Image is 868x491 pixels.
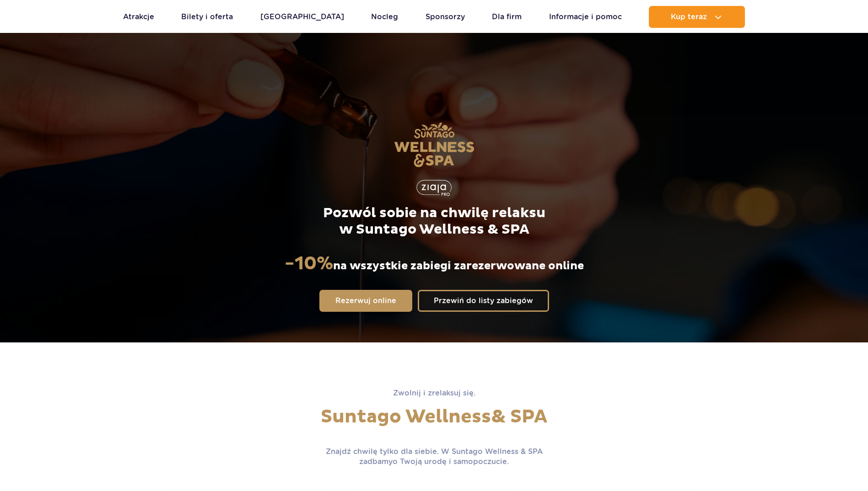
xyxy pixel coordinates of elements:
[319,290,412,312] a: Rezerwuj online
[285,252,584,275] p: na wszystkie zabiegi zarezerwowane online
[549,6,622,28] a: Informacje i pomoc
[335,297,396,304] span: Rezerwuj online
[394,122,474,167] img: Suntago Wellness & SPA
[371,6,398,28] a: Nocleg
[492,6,522,28] a: Dla firm
[426,6,465,28] a: Sponsorzy
[285,252,333,275] strong: -10%
[434,297,533,304] span: Przewiń do listy zabiegów
[418,290,549,312] a: Przewiń do listy zabiegów
[123,6,154,28] a: Atrakcje
[393,389,475,397] span: Zwolnij i zrelaksuj się.
[181,6,233,28] a: Bilety i oferta
[321,406,547,428] span: Suntago Wellness & SPA
[649,6,745,28] button: Kup teraz
[304,447,565,467] p: Znajdź chwilę tylko dla siebie. W Suntago Wellness & SPA zadbamy o Twoją urodę i samopoczucie.
[671,13,707,21] span: Kup teraz
[260,6,344,28] a: [GEOGRAPHIC_DATA]
[284,205,584,238] p: Pozwól sobie na chwilę relaksu w Suntago Wellness & SPA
